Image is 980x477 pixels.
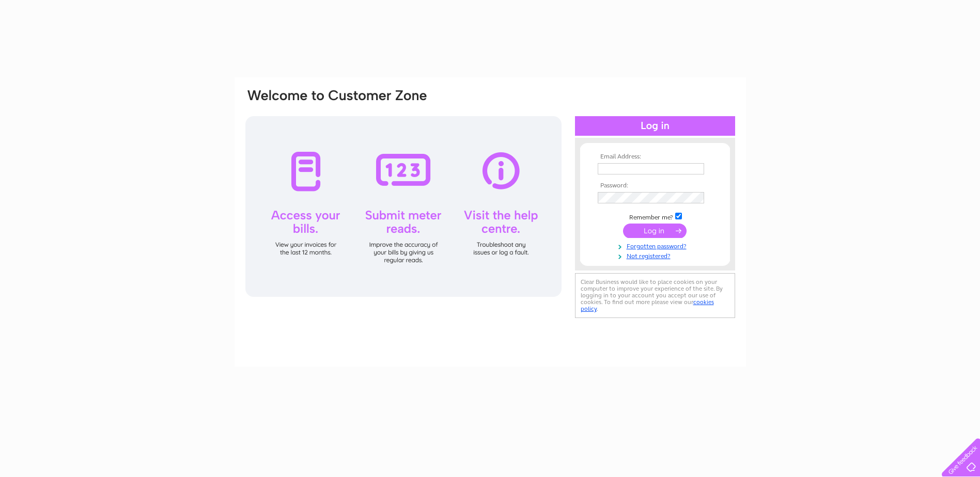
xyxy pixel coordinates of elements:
[623,224,687,238] input: Submit
[598,241,715,250] a: Forgotten password?
[598,250,715,260] a: Not registered?
[575,273,735,318] div: Clear Business would like to place cookies on your computer to improve your experience of the sit...
[581,298,714,312] a: cookies policy
[595,211,715,221] td: Remember me?
[595,153,715,161] th: Email Address:
[595,182,715,189] th: Password:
